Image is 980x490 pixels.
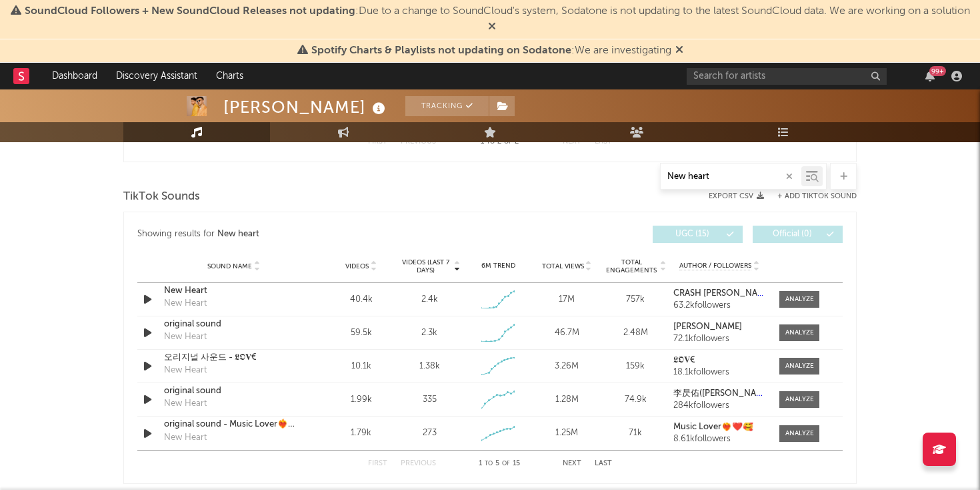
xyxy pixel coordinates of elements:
[399,258,453,274] span: Videos (last 7 days)
[311,45,671,56] span: : We are investigating
[421,326,437,340] div: 2.3k
[419,360,440,373] div: 1.38k
[405,96,489,116] button: Tracking
[330,360,392,373] div: 10.1k
[673,435,766,444] div: 8.61k followers
[488,22,496,33] span: Dismiss
[467,261,529,271] div: 6M Trend
[423,393,437,407] div: 335
[536,326,598,340] div: 46.7M
[761,230,823,238] span: Official ( 0 )
[164,397,207,411] div: New Heart
[217,226,259,242] div: New heart
[687,68,887,85] input: Search for artists
[107,63,207,89] a: Discovery Assistant
[925,71,935,81] button: 99+
[673,389,773,398] strong: 李昃佑([PERSON_NAME])
[164,297,207,310] div: New Heart
[504,139,512,145] span: of
[164,318,303,331] a: original sound
[673,423,766,432] a: Music Lover❤️‍🔥❤️🥰
[673,289,785,298] strong: CRASH [PERSON_NAME] 🚀
[673,423,753,431] strong: Music Lover❤️‍🔥❤️🥰
[605,393,667,407] div: 74.9k
[709,192,764,200] button: Export CSV
[137,226,490,243] div: Showing results for
[673,368,766,377] div: 18.1k followers
[401,460,436,467] button: Previous
[463,456,536,472] div: 1 5 15
[536,293,598,306] div: 17M
[164,385,303,398] a: original sound
[661,230,723,238] span: UGC ( 15 )
[164,431,207,445] div: New Heart
[753,226,843,243] button: Official(0)
[595,460,612,467] button: Last
[536,427,598,440] div: 1.25M
[605,360,667,373] div: 159k
[777,193,857,200] button: + Add TikTok Sound
[675,45,683,56] span: Dismiss
[536,393,598,407] div: 1.28M
[929,66,946,76] div: 99 +
[605,427,667,440] div: 71k
[330,293,392,306] div: 40.4k
[673,289,766,298] a: CRASH [PERSON_NAME] 🚀
[345,262,369,270] span: Videos
[673,322,742,331] strong: [PERSON_NAME]
[421,293,438,306] div: 2.4k
[661,172,801,182] input: Search by song name or URL
[164,330,207,344] div: New Heart
[673,301,766,310] div: 63.2k followers
[123,189,200,205] span: TikTok Sounds
[207,262,252,270] span: Sound Name
[764,193,857,200] button: + Add TikTok Sound
[605,326,667,340] div: 2.48M
[423,427,437,440] div: 273
[330,427,392,440] div: 1.79k
[43,63,107,89] a: Dashboard
[207,63,253,89] a: Charts
[502,461,510,467] span: of
[330,326,392,340] div: 59.5k
[653,226,743,243] button: UGC(15)
[25,6,970,17] span: : Due to a change to SoundCloud's system, Sodatone is not updating to the latest SoundCloud data....
[330,393,392,407] div: 1.99k
[485,461,493,467] span: to
[673,334,766,344] div: 72.1k followers
[673,356,695,364] strong: 𝕷𝕺𝐕€
[679,262,751,270] span: Author / Followers
[164,364,207,377] div: New Heart
[673,356,766,365] a: 𝕷𝕺𝐕€
[673,322,766,332] a: [PERSON_NAME]
[164,284,303,298] a: New Heart
[223,96,389,118] div: [PERSON_NAME]
[25,6,355,17] span: SoundCloud Followers + New SoundCloud Releases not updating
[368,460,387,467] button: First
[487,139,495,145] span: to
[542,262,584,270] span: Total Views
[673,401,766,411] div: 284k followers
[164,418,303,431] a: original sound - Music Lover❤️‍🔥❤️🥰
[605,258,659,274] span: Total Engagements
[563,460,581,467] button: Next
[164,351,303,364] a: 오리지널 사운드 - 𝕷𝕺𝐕€
[311,45,571,56] span: Spotify Charts & Playlists not updating on Sodatone
[673,389,766,399] a: 李昃佑([PERSON_NAME])
[605,293,667,306] div: 757k
[536,360,598,373] div: 3.26M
